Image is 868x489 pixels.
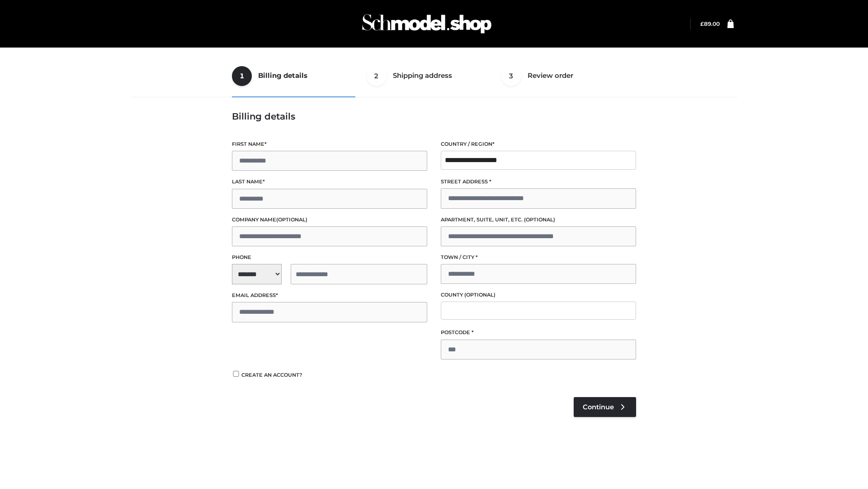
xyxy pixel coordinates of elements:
[441,177,636,186] label: Street address
[359,6,495,42] img: Schmodel Admin 964
[441,291,636,299] label: County
[700,20,720,27] a: £89.00
[441,328,636,337] label: Postcode
[574,397,636,417] a: Continue
[700,20,720,27] bdi: 89.00
[441,140,636,149] label: Country / Region
[700,20,704,27] span: £
[464,292,495,298] span: (optional)
[232,253,427,262] label: Phone
[232,140,427,149] label: First name
[583,403,614,411] span: Continue
[232,177,427,186] label: Last name
[232,216,427,224] label: Company name
[441,216,636,224] label: Apartment, suite, unit, etc.
[441,253,636,262] label: Town / City
[232,371,240,377] input: Create an account?
[232,111,636,122] h3: Billing details
[241,372,302,378] span: Create an account?
[232,291,427,300] label: Email address
[276,216,307,223] span: (optional)
[524,216,555,223] span: (optional)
